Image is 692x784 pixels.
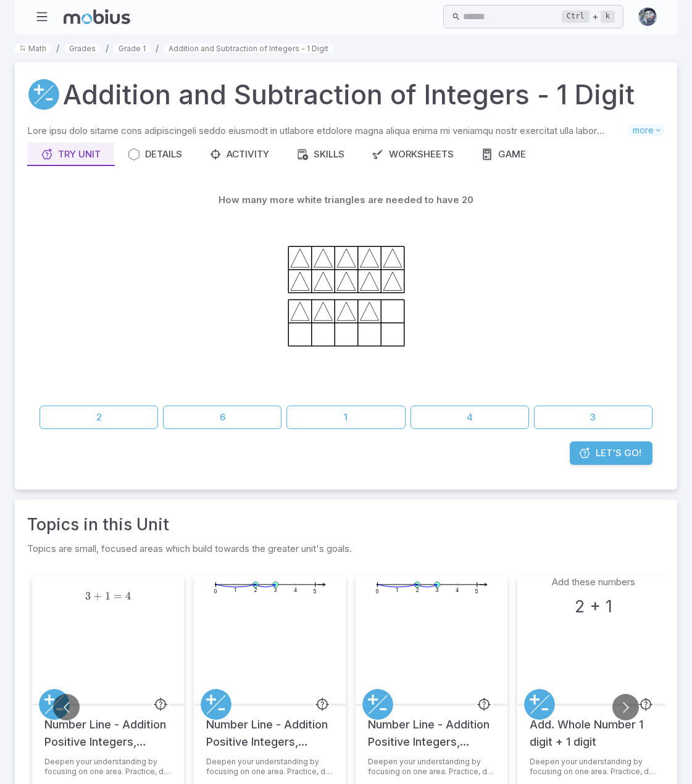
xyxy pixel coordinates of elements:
button: 2 [40,406,158,429]
h5: Number Line - Addition Positive Integers, Movement Image to Equation [368,704,495,751]
div: + [562,9,615,24]
a: Addition and Subtraction of Integers - 1 Digit [164,44,333,53]
p: Deepen your understanding by focusing on one area. Practice, do speed drills or download a worksh... [44,757,172,777]
a: Grade 1 [114,44,151,53]
kbd: Ctrl [562,10,590,23]
li: / [56,41,59,55]
p: Lore ipsu dolo sitame cons adipiscingeli seddo eiusmodt in utlabore etdolore magna aliqua enima m... [27,124,628,138]
a: Addition and Subtraction [201,688,231,719]
h3: 2 + 1 [575,594,612,619]
text: 2 [416,587,419,593]
span: = [114,590,122,603]
button: 6 [163,406,281,429]
a: Let's Go! [570,441,652,465]
nav: breadcrumb [15,41,677,55]
li: / [156,41,159,55]
p: Deepen your understanding by focusing on one area. Practice, do speed drills or download a worksh... [530,757,657,777]
p: Add these numbers [552,575,635,589]
span: 3 [85,590,91,603]
a: Math [15,44,51,53]
button: 1 [286,406,405,429]
h5: Number Line - Addition Positive Integers, Movement Image to Answer [206,704,333,751]
span: 4 [125,590,131,603]
button: Go to next slide [612,694,639,720]
button: 3 [534,406,652,429]
p: Topics are small, focused areas which build towards the greater unit's goals. [27,541,665,556]
text: 4 [294,587,297,593]
div: Game [481,148,526,161]
button: Go to previous slide [53,694,80,720]
p: Deepen your understanding by focusing on one area. Practice, do speed drills or download a worksh... [368,757,495,777]
text: 5 [475,588,478,594]
span: 1 [105,590,110,603]
p: How many more white triangles are needed to have 20 [219,193,473,207]
text: 3 [274,587,277,593]
kbd: k [601,10,615,23]
div: Details [128,148,182,161]
img: andrew.jpg [638,7,657,26]
text: 1 [396,587,398,593]
a: Addition and Subtraction [524,688,555,719]
span: Let's Go! [596,446,641,460]
span: + [93,590,102,603]
text: 1 [234,587,236,593]
text: 0 [214,588,217,594]
text: 5 [314,588,316,594]
div: Activity [209,148,269,161]
p: Deepen your understanding by focusing on one area. Practice, do speed drills or download a worksh... [206,757,333,777]
a: Topics in this Unit [27,512,169,536]
div: Skills [296,148,344,161]
h5: Add. Whole Number 1 digit + 1 digit [530,704,657,751]
a: Addition and Subtraction [362,688,393,719]
a: Grades [64,44,101,53]
a: Addition and Subtraction [27,78,60,111]
text: 2 [254,587,257,593]
button: 4 [411,406,529,429]
text: 0 [376,588,378,594]
li: / [106,41,109,55]
div: Try Unit [41,148,101,161]
h5: Number Line - Addition Positive Integers, Equation to Movement Image [44,704,172,751]
a: Addition and Subtraction [39,688,70,719]
h1: Addition and Subtraction of Integers - 1 Digit [63,75,635,114]
div: Worksheets [372,148,454,161]
text: 4 [456,587,459,593]
text: 3 [436,587,438,593]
